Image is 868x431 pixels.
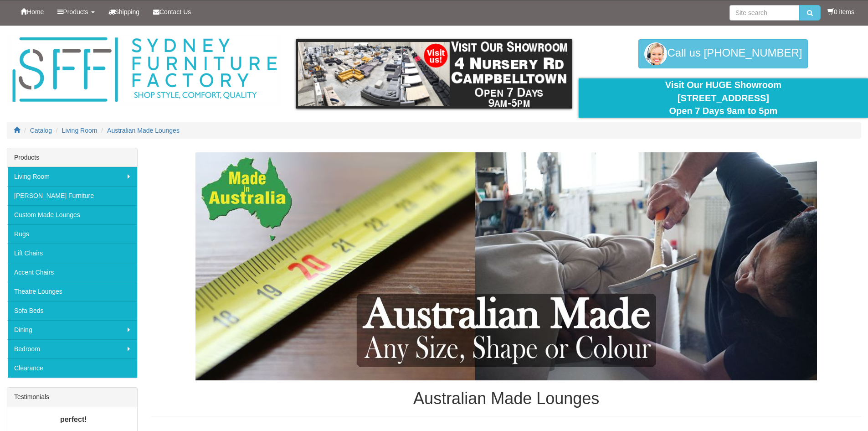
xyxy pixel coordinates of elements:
a: Shipping [102,0,147,23]
span: Shipping [115,8,140,16]
a: Sofa Beds [7,301,137,320]
a: Dining [7,320,137,339]
a: Catalog [30,127,52,134]
div: Products [7,148,137,167]
img: Sydney Furniture Factory [8,35,281,105]
a: Lift Chairs [7,244,137,263]
a: Theatre Lounges [7,282,137,301]
div: Visit Our HUGE Showroom [STREET_ADDRESS] Open 7 Days 9am to 5pm [586,78,861,118]
a: Clearance [7,358,137,378]
h1: Australian Made Lounges [151,389,861,408]
a: Products [51,0,101,23]
a: Bedroom [7,339,137,358]
a: Contact Us [146,0,198,23]
b: perfect! [60,415,87,423]
input: Site search [729,5,799,21]
a: Custom Made Lounges [7,205,137,224]
a: Home [14,0,51,23]
a: Rugs [7,224,137,244]
img: Australian Made Lounges [195,152,817,380]
img: showroom.gif [296,39,572,109]
span: Products [63,8,88,16]
a: Living Room [62,127,98,134]
div: Testimonials [7,388,137,406]
a: [PERSON_NAME] Furniture [7,186,137,205]
a: Living Room [7,167,137,186]
span: Home [27,8,44,16]
a: Accent Chairs [7,263,137,282]
li: 0 items [827,7,854,16]
a: Australian Made Lounges [107,127,180,134]
span: Contact Us [159,8,191,16]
